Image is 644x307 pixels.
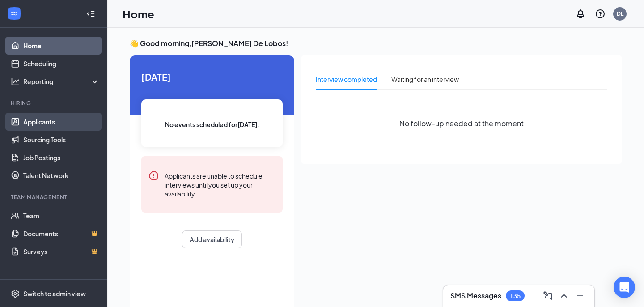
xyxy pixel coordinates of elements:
div: DL [617,10,623,17]
h3: SMS Messages [450,291,501,301]
a: Sourcing Tools [23,131,100,149]
div: Team Management [11,193,98,201]
svg: WorkstreamLogo [10,9,19,18]
div: Open Intercom Messenger [614,277,635,298]
button: ChevronUp [557,289,571,303]
div: Switch to admin view [23,289,86,298]
a: Scheduling [23,55,100,72]
div: 135 [510,292,521,300]
svg: QuestionInfo [595,9,606,19]
button: Add availability [182,230,242,248]
svg: Settings [11,289,20,298]
a: SurveysCrown [23,243,100,260]
a: DocumentsCrown [23,225,100,243]
svg: Notifications [575,9,586,19]
div: Hiring [11,99,98,107]
span: No events scheduled for [DATE] . [165,119,259,129]
div: Waiting for an interview [391,74,459,84]
a: Applicants [23,113,100,131]
h1: Home [123,6,154,21]
svg: Collapse [86,9,95,18]
span: [DATE] [141,70,283,84]
svg: ComposeMessage [542,290,553,301]
div: Interview completed [316,74,377,84]
h3: 👋 Good morning, [PERSON_NAME] De Lobos ! [130,38,622,48]
a: Job Postings [23,149,100,166]
svg: Analysis [11,77,20,86]
div: Reporting [23,77,100,86]
svg: ChevronUp [559,290,569,301]
button: Minimize [573,289,587,303]
svg: Error [148,171,159,181]
a: Team [23,207,100,225]
button: ComposeMessage [541,289,555,303]
a: Talent Network [23,166,100,184]
svg: Minimize [575,290,585,301]
div: Applicants are unable to schedule interviews until you set up your availability. [165,171,275,198]
span: No follow-up needed at the moment [399,118,524,129]
a: Home [23,37,100,55]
